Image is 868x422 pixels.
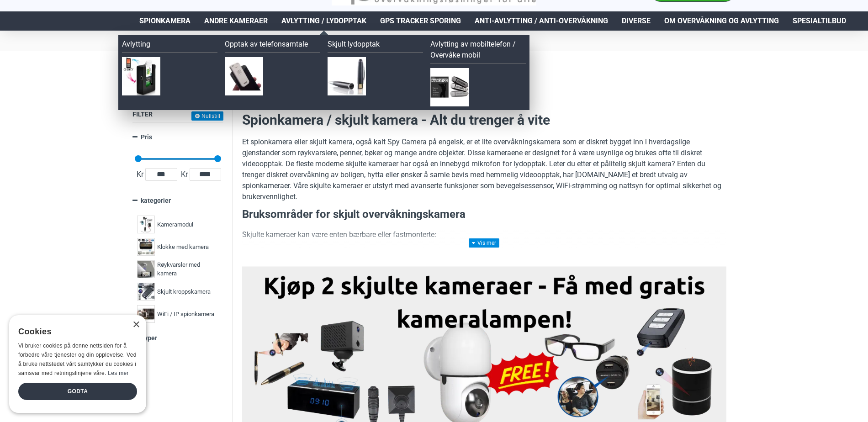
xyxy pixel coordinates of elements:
a: Spionkamera [132,11,197,31]
img: Røykvarsler med kamera [137,260,155,278]
a: Avlytting [122,39,217,53]
img: Kameramodul [137,216,155,233]
span: GPS Tracker Sporing [380,16,461,26]
img: Skjult lydopptak [328,57,366,95]
span: Kr [135,169,145,180]
span: Klokke med kamera [157,243,209,252]
a: Andre kameraer [197,11,275,31]
span: Spesialtilbud [793,16,846,26]
span: Røykvarsler med kamera [157,260,217,278]
span: Vi bruker cookies på denne nettsiden for å forbedre våre tjenester og din opplevelse. Ved å bruke... [18,343,137,376]
a: Skjult lydopptak [328,39,423,53]
p: Et spionkamera eller skjult kamera, også kalt Spy Camera på engelsk, er et lite overvåkningskamer... [242,137,726,202]
span: WiFi / IP spionkamera [157,310,214,319]
a: Pris [132,129,223,145]
a: GPS Tracker Sporing [373,11,468,31]
a: Les mer, opens a new window [108,370,128,376]
span: Spionkamera [139,16,191,26]
span: Anti-avlytting / Anti-overvåkning [475,16,608,26]
span: Filter [132,111,153,118]
span: Avlytting / Lydopptak [281,16,366,26]
span: Kameramodul [157,220,193,229]
a: Anti-avlytting / Anti-overvåkning [468,11,615,31]
a: kategorier [132,193,223,209]
a: Om overvåkning og avlytting [657,11,786,31]
span: Andre kameraer [204,16,268,26]
span: Diverse [622,16,651,26]
div: Close [132,322,139,328]
a: Typer [132,330,223,346]
img: Klokke med kamera [137,238,155,256]
img: WiFi / IP spionkamera [137,305,155,323]
img: Skjult kroppskamera [137,283,155,301]
img: Avlytting av mobiltelefon / Overvåke mobil [430,68,469,106]
span: Kr [179,169,190,180]
strong: Bærbare spionkameraer: [260,246,344,254]
img: Avlytting [122,57,160,95]
a: Avlytting / Lydopptak [275,11,373,31]
span: Om overvåkning og avlytting [664,16,779,26]
span: Skjult kroppskamera [157,287,211,296]
a: Opptak av telefonsamtale [225,39,320,53]
img: Opptak av telefonsamtale [225,57,263,95]
h2: Spionkamera / skjult kamera - Alt du trenger å vite [242,111,726,130]
a: Avlytting av mobiltelefon / Overvåke mobil [430,39,526,63]
a: Spesialtilbud [786,11,853,31]
p: Skjulte kameraer kan være enten bærbare eller fastmonterte: [242,229,726,240]
li: Disse kan tas med overalt og brukes til skjult filming i situasjoner der diskresjon er nødvendig ... [260,245,726,267]
a: Diverse [615,11,657,31]
h3: Bruksområder for skjult overvåkningskamera [242,207,726,222]
div: Cookies [18,322,131,342]
div: Godta [18,383,137,400]
button: Nullstill [191,111,223,121]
